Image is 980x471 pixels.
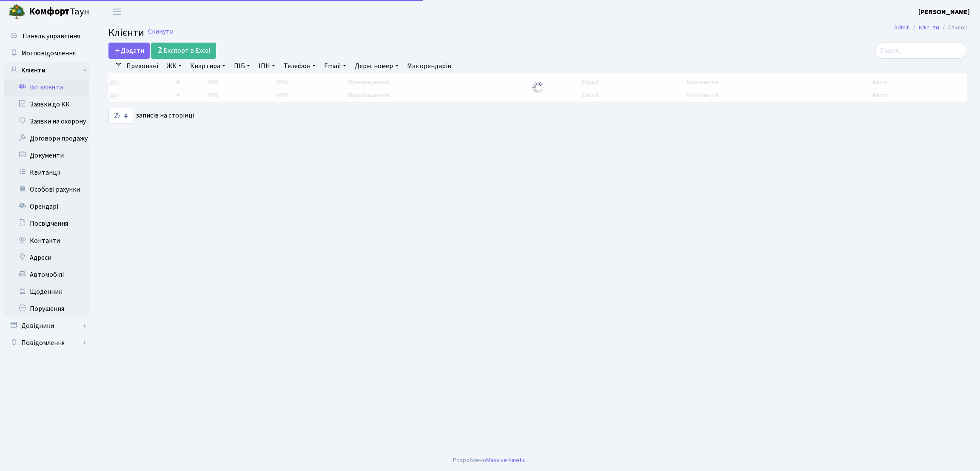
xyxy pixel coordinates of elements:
a: Автомобілі [4,266,89,283]
select: записів на сторінці [108,108,133,124]
label: записів на сторінці [108,108,194,124]
a: Повідомлення [4,334,89,351]
a: Особові рахунки [4,181,89,198]
a: Документи [4,147,89,164]
a: Email [321,59,350,73]
img: Обробка... [531,81,545,95]
a: Massive Kinetic [486,456,526,465]
a: Держ. номер [351,59,402,73]
a: Скинути [148,28,174,36]
b: Комфорт [29,5,70,18]
a: Додати [108,43,150,59]
a: Квартира [187,59,229,73]
a: Має орендарів [404,59,455,73]
a: Всі клієнти [4,79,89,96]
button: Переключити навігацію [106,5,128,19]
a: Приховані [123,59,162,73]
a: Панель управління [4,28,89,45]
a: Експорт в Excel [151,43,216,59]
a: Мої повідомлення [4,45,89,62]
span: Клієнти [108,25,144,40]
a: Заявки до КК [4,96,89,113]
div: Розроблено . [453,456,527,465]
a: [PERSON_NAME] [918,7,970,17]
a: Порушення [4,300,89,317]
a: Заявки на охорону [4,113,89,130]
a: Телефон [280,59,319,73]
a: Довідники [4,317,89,334]
a: Адреси [4,249,89,266]
li: Список [939,23,967,32]
nav: breadcrumb [881,19,980,37]
a: Договори продажу [4,130,89,147]
a: Посвідчення [4,215,89,232]
a: Щоденник [4,283,89,300]
span: Таун [29,5,89,19]
span: Панель управління [23,32,80,41]
a: Admin [894,23,910,32]
span: Додати [114,46,144,55]
span: Мої повідомлення [21,49,76,58]
a: Контакти [4,232,89,249]
a: ЖК [163,59,185,73]
img: logo.png [9,3,26,20]
input: Пошук... [875,43,967,59]
a: Клієнти [919,23,939,32]
a: ПІБ [231,59,254,73]
a: Клієнти [4,62,89,79]
a: Квитанції [4,164,89,181]
a: ІПН [255,59,279,73]
a: Орендарі [4,198,89,215]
